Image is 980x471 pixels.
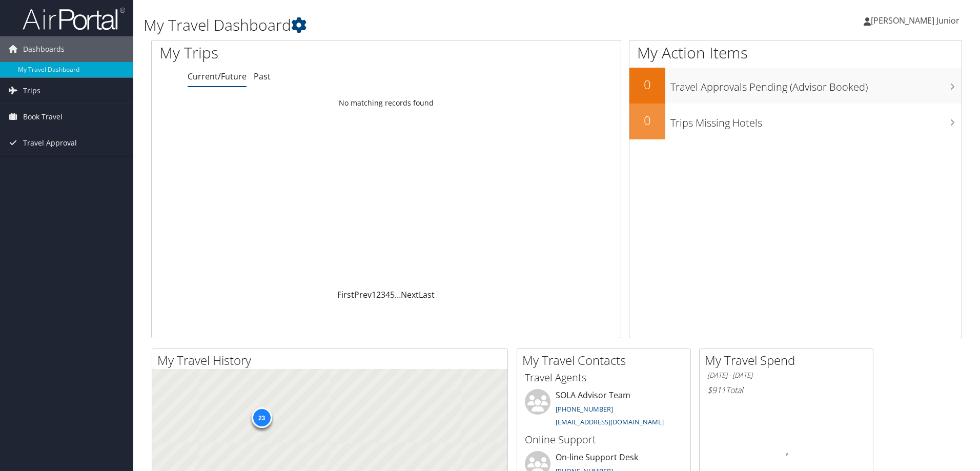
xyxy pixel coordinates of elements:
[629,104,962,139] a: 0Trips Missing Hotels
[629,112,665,129] h2: 0
[23,7,125,31] img: airportal-logo.png
[705,352,873,369] h2: My Travel Spend
[337,289,354,300] a: First
[354,289,372,300] a: Prev
[629,76,665,93] h2: 0
[525,371,683,385] h3: Travel Agents
[395,289,401,300] span: …
[144,14,695,36] h1: My Travel Dashboard
[254,71,271,82] a: Past
[707,384,726,396] span: $911
[522,352,690,369] h2: My Travel Contacts
[629,68,962,104] a: 0Travel Approvals Pending (Advisor Booked)
[390,289,395,300] a: 5
[23,104,63,130] span: Book Travel
[376,289,381,300] a: 2
[629,42,962,64] h1: My Action Items
[525,433,683,447] h3: Online Support
[372,289,376,300] a: 1
[157,352,507,369] h2: My Travel History
[23,78,40,104] span: Trips
[520,389,688,431] li: SOLA Advisor Team
[871,15,959,26] span: [PERSON_NAME] Junior
[152,94,621,112] td: No matching records found
[381,289,385,300] a: 3
[385,289,390,300] a: 4
[556,417,664,426] a: [EMAIL_ADDRESS][DOMAIN_NAME]
[188,71,247,82] a: Current/Future
[670,111,962,130] h3: Trips Missing Hotels
[419,289,435,300] a: Last
[159,42,418,64] h1: My Trips
[864,5,970,36] a: [PERSON_NAME] Junior
[707,371,865,380] h6: [DATE] - [DATE]
[556,404,613,414] a: [PHONE_NUMBER]
[251,407,272,428] div: 23
[23,130,77,156] span: Travel Approval
[401,289,419,300] a: Next
[707,384,865,396] h6: Total
[670,75,962,94] h3: Travel Approvals Pending (Advisor Booked)
[23,36,65,62] span: Dashboards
